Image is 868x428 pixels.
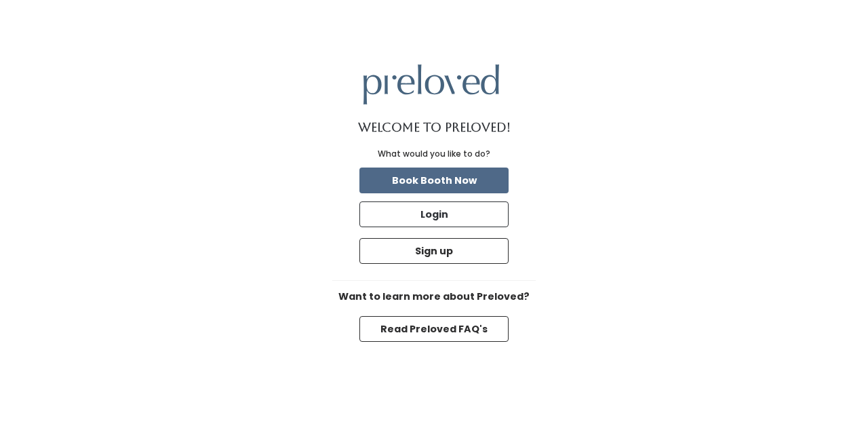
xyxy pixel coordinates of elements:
button: Sign up [359,238,509,264]
img: preloved logo [363,64,499,104]
div: What would you like to do? [378,148,490,160]
button: Read Preloved FAQ's [359,316,509,342]
button: Login [359,201,509,227]
button: Book Booth Now [359,168,509,193]
a: Login [357,199,511,230]
a: Sign up [357,235,511,267]
h1: Welcome to Preloved! [358,121,511,134]
h6: Want to learn more about Preloved? [332,292,536,303]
